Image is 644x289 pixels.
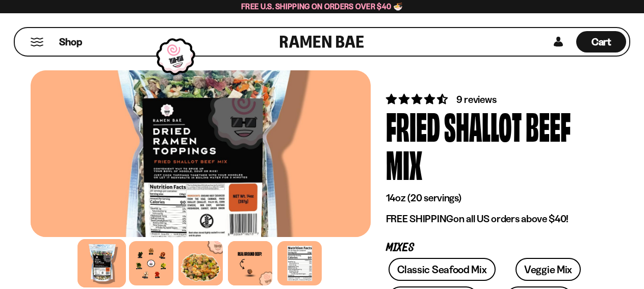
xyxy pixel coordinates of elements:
p: on all US orders above $40! [386,213,598,225]
a: Cart [576,28,626,56]
div: Mix [386,145,422,183]
strong: FREE SHIPPING [386,213,453,225]
span: 9 reviews [456,93,496,106]
p: Mixes [386,243,598,253]
p: 14oz (20 servings) [386,192,598,204]
div: Beef [526,107,571,145]
div: Fried [386,107,440,145]
span: Shop [59,35,82,49]
a: Classic Seafood Mix [389,258,495,281]
button: Mobile Menu Trigger [30,38,44,46]
div: Shallot [444,107,522,145]
span: Cart [591,36,611,48]
a: Shop [59,31,82,52]
a: Veggie Mix [516,258,581,281]
span: Free U.S. Shipping on Orders over $40 🍜 [241,2,403,11]
span: 4.56 stars [386,93,450,106]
